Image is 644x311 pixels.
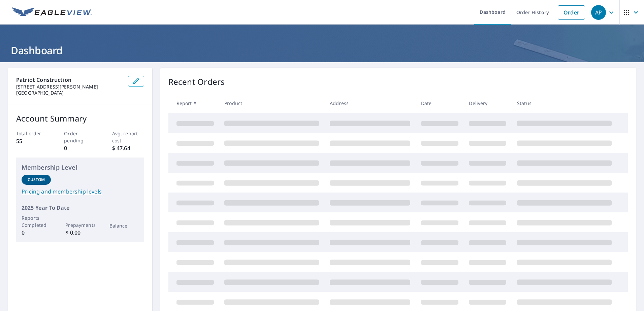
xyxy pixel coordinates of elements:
th: Delivery [463,93,512,113]
p: 55 [16,137,48,145]
div: AP [591,5,606,20]
p: Membership Level [22,163,139,172]
p: $ 47.64 [112,144,144,152]
th: Address [324,93,416,113]
th: Product [219,93,324,113]
a: Order [558,5,585,20]
p: 0 [64,144,96,152]
p: Prepayments [65,221,95,229]
p: Balance [109,222,139,229]
p: Avg. report cost [112,130,144,144]
p: Recent Orders [168,76,225,88]
h1: Dashboard [8,43,636,57]
th: Report # [168,93,219,113]
p: Patriot Construction [16,76,123,84]
p: [STREET_ADDRESS][PERSON_NAME] [16,84,123,90]
p: Total order [16,130,48,137]
p: Order pending [64,130,96,144]
th: Status [512,93,617,113]
p: $ 0.00 [65,229,95,237]
p: 2025 Year To Date [22,204,139,212]
p: 0 [22,229,51,237]
p: Custom [28,177,45,183]
p: Reports Completed [22,214,51,229]
a: Pricing and membership levels [22,187,139,196]
img: EV Logo [12,7,92,18]
p: [GEOGRAPHIC_DATA] [16,90,123,96]
p: Account Summary [16,112,144,125]
th: Date [416,93,464,113]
